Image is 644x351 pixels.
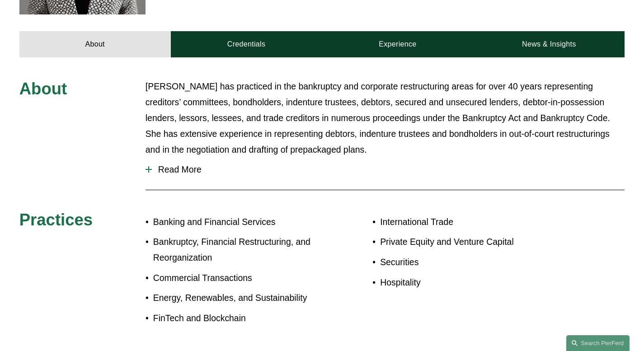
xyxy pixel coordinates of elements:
[380,214,574,230] p: International Trade
[19,211,93,229] span: Practices
[153,270,322,286] p: Commercial Transactions
[19,31,171,57] a: About
[152,164,625,175] span: Read More
[380,275,574,290] p: Hospitality
[566,335,630,351] a: Search this site
[153,290,322,306] p: Energy, Renewables, and Sustainability
[473,31,625,57] a: News & Insights
[153,214,322,230] p: Banking and Financial Services
[146,79,625,158] p: [PERSON_NAME] has practiced in the bankruptcy and corporate restructuring areas for over 40 years...
[380,234,574,250] p: Private Equity and Venture Capital
[171,31,322,57] a: Credentials
[153,234,322,266] p: Bankruptcy, Financial Restructuring, and Reorganization
[322,31,474,57] a: Experience
[153,310,322,326] p: FinTech and Blockchain
[19,80,67,98] span: About
[380,254,574,270] p: Securities
[146,158,625,182] button: Read More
